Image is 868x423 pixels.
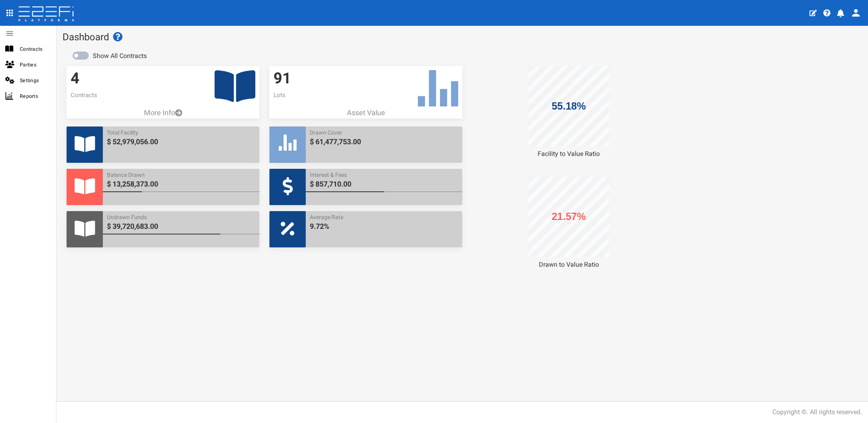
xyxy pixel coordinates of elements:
span: Interest & Fees [310,171,458,179]
span: Balance Drawn [107,171,255,179]
span: Total Facility [107,129,255,137]
span: 9.72% [310,221,458,232]
h3: 91 [273,70,458,87]
label: Show All Contracts [93,52,147,61]
div: Drawn to Value Ratio [472,260,665,270]
h3: 4 [71,70,255,87]
h1: Dashboard [63,32,862,42]
p: Lots [273,91,458,100]
span: Contracts [20,44,50,54]
span: $ 52,979,056.00 [107,137,255,147]
span: Undrawn Funds [107,213,255,221]
span: Drawn Cover [310,129,458,137]
span: $ 13,258,373.00 [107,179,255,189]
p: Asset Value [269,108,462,118]
span: Reports [20,91,50,101]
span: $ 61,477,753.00 [310,137,458,147]
div: Facility to Value Ratio [472,149,665,159]
a: More Info [67,108,259,118]
div: Copyright ©. All rights reserved. [772,408,862,417]
span: $ 857,710.00 [310,179,458,189]
span: Settings [20,76,50,85]
span: Average Rate [310,213,458,221]
p: Contracts [71,91,255,100]
span: Parties [20,60,50,69]
span: $ 39,720,683.00 [107,221,255,232]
